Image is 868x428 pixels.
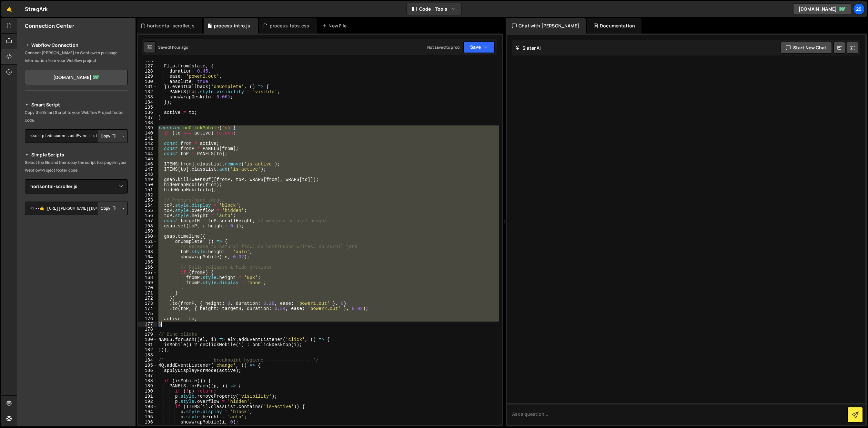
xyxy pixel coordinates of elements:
[170,45,188,50] div: 1 hour ago
[25,5,48,13] div: StregArk
[781,42,832,54] button: Start new chat
[25,151,128,159] h2: Simple Scripts
[138,280,157,285] div: 169
[138,156,157,162] div: 145
[138,213,157,218] div: 156
[138,208,157,213] div: 155
[138,353,157,358] div: 183
[138,79,157,84] div: 130
[138,167,157,172] div: 147
[138,64,157,69] div: 127
[138,368,157,373] div: 186
[407,3,461,15] button: Code + Tools
[138,146,157,151] div: 143
[97,129,119,143] button: Copy
[138,291,157,296] div: 171
[138,234,157,239] div: 160
[138,120,157,125] div: 138
[25,49,128,65] p: Connect [PERSON_NAME] to Webflow to pull page information from your Webflow project
[427,45,459,50] div: Not saved to prod
[322,23,349,29] div: New File
[138,404,157,409] div: 193
[138,316,157,322] div: 176
[138,378,157,383] div: 188
[138,95,157,100] div: 133
[1,1,17,17] a: 🤙
[138,265,157,270] div: 166
[138,187,157,193] div: 151
[138,342,157,347] div: 181
[138,198,157,203] div: 153
[97,129,128,143] div: Button group with nested dropdown
[138,296,157,301] div: 172
[138,414,157,420] div: 195
[138,420,157,425] div: 196
[138,254,157,260] div: 164
[138,136,157,141] div: 141
[138,399,157,404] div: 192
[138,203,157,208] div: 154
[138,249,157,254] div: 163
[138,285,157,291] div: 170
[138,218,157,224] div: 157
[138,347,157,353] div: 182
[138,322,157,327] div: 177
[138,311,157,316] div: 175
[138,177,157,182] div: 149
[270,23,309,29] div: process-tabs.css
[25,70,128,85] a: [DOMAIN_NAME]
[138,327,157,332] div: 178
[138,358,157,363] div: 184
[138,125,157,131] div: 139
[506,18,586,34] div: Chat with [PERSON_NAME]
[853,3,865,15] a: 29
[138,394,157,399] div: 191
[97,202,128,215] div: Button group with nested dropdown
[138,306,157,311] div: 174
[138,389,157,394] div: 190
[147,23,195,29] div: horisontal-scroller.js
[138,110,157,115] div: 136
[793,3,851,15] a: [DOMAIN_NAME]
[25,22,74,29] h2: Connection Center
[138,332,157,337] div: 179
[138,182,157,187] div: 150
[138,141,157,146] div: 142
[25,101,128,109] h2: Smart Script
[97,202,119,215] button: Copy
[25,202,128,215] textarea: <!--🤙 [URL][PERSON_NAME][DOMAIN_NAME]> <script>document.addEventListener("DOMContentLoaded", func...
[25,288,128,346] iframe: YouTube video player
[138,58,157,64] div: 126
[138,275,157,280] div: 168
[138,69,157,74] div: 128
[138,131,157,136] div: 140
[463,41,495,53] button: Save
[138,270,157,275] div: 167
[138,363,157,368] div: 185
[138,373,157,378] div: 187
[138,172,157,177] div: 148
[158,45,188,50] div: Saved
[138,89,157,95] div: 132
[138,260,157,265] div: 165
[25,109,128,124] p: Copy the Smart Script to your Webflow Project footer code.
[138,74,157,79] div: 129
[515,45,541,51] h2: Slater AI
[138,105,157,110] div: 135
[138,100,157,105] div: 134
[138,239,157,244] div: 161
[138,115,157,120] div: 137
[138,151,157,156] div: 144
[138,224,157,229] div: 158
[25,41,128,49] h2: Webflow Connection
[214,23,250,29] div: process-intro.js
[25,129,128,143] textarea: <!--🤙 [URL][PERSON_NAME][DOMAIN_NAME]> <script>document.addEventListener("DOMContentLoaded", func...
[138,383,157,389] div: 189
[138,301,157,306] div: 173
[25,159,128,174] p: Select the file and then copy the script to a page in your Webflow Project footer code.
[25,226,128,284] iframe: YouTube video player
[587,18,641,34] div: Documentation
[138,409,157,414] div: 194
[138,193,157,198] div: 152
